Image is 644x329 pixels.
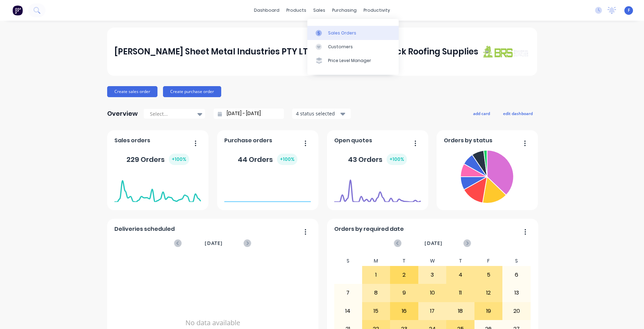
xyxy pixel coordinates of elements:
div: 16 [390,302,418,320]
div: 8 [362,284,390,301]
div: Price Level Manager [328,58,371,64]
div: [PERSON_NAME] Sheet Metal Industries PTY LTD trading as Brunswick Roofing Supplies [114,45,478,59]
div: 12 [475,284,502,301]
div: 2 [390,266,418,284]
div: 18 [447,302,474,320]
div: 20 [503,302,530,320]
div: 3 [419,266,446,284]
div: 1 [362,266,390,284]
div: 4 status selected [296,110,339,117]
span: [DATE] [205,239,223,247]
div: F [474,256,503,266]
div: M [362,256,390,266]
div: S [502,256,531,266]
div: Overview [107,107,138,121]
div: 17 [419,302,446,320]
a: Customers [307,40,399,54]
a: dashboard [251,5,283,16]
div: 7 [334,284,362,301]
div: 229 Orders [126,154,189,165]
div: 15 [362,302,390,320]
button: Create purchase order [163,86,221,97]
div: 10 [419,284,446,301]
div: 11 [447,284,474,301]
span: Purchase orders [224,136,272,145]
button: add card [469,109,494,118]
div: + 100 % [277,154,297,165]
div: Sales Orders [328,30,356,36]
span: Open quotes [334,136,372,145]
div: 19 [475,302,502,320]
div: + 100 % [169,154,189,165]
div: products [283,5,310,16]
div: W [418,256,447,266]
a: Price Level Manager [307,54,399,68]
div: T [390,256,418,266]
span: Orders by status [444,136,492,145]
div: 9 [390,284,418,301]
img: J A Sheet Metal Industries PTY LTD trading as Brunswick Roofing Supplies [481,45,530,58]
div: productivity [360,5,393,16]
button: 4 status selected [292,109,351,119]
button: edit dashboard [499,109,537,118]
a: Sales Orders [307,26,399,40]
span: Sales orders [114,136,150,145]
div: 6 [503,266,530,284]
div: purchasing [329,5,360,16]
img: Factory [12,5,23,16]
div: + 100 % [387,154,407,165]
div: 5 [475,266,502,284]
button: Create sales order [107,86,157,97]
div: 44 Orders [238,154,297,165]
div: S [334,256,362,266]
span: [DATE] [425,239,442,247]
div: 43 Orders [348,154,407,165]
div: 14 [334,302,362,320]
div: 4 [447,266,474,284]
div: 13 [503,284,530,301]
div: T [446,256,474,266]
div: sales [310,5,329,16]
span: F [628,7,630,13]
div: Customers [328,44,353,50]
